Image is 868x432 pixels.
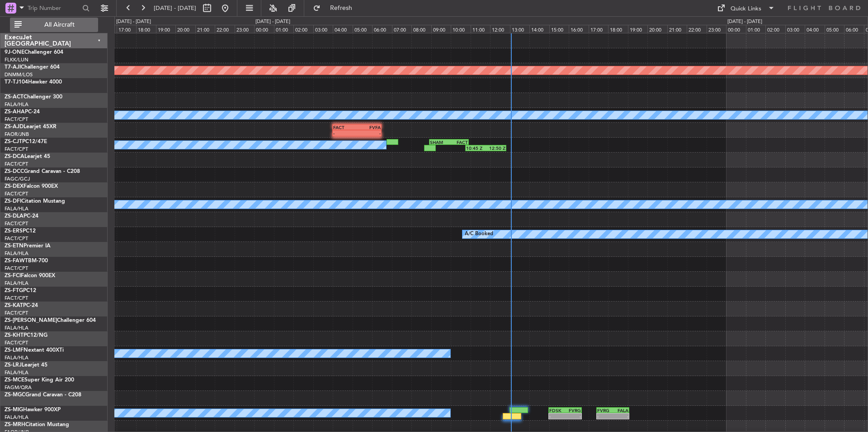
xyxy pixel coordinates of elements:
[357,125,381,130] div: FVFA
[5,265,28,272] a: FACT/CPT
[5,79,62,85] a: T7-TJ104Hawker 4000
[313,25,333,33] div: 03:00
[5,214,24,219] span: ZS-DLA
[565,413,581,419] div: -
[5,288,23,293] span: ZS-FTG
[466,145,486,151] div: 10:45 Z
[117,25,137,33] div: 17:00
[10,18,98,32] button: All Aircraft
[667,25,687,33] div: 21:00
[5,250,28,257] a: FALA/HLA
[451,25,471,33] div: 10:00
[5,325,28,331] a: FALA/HLA
[5,273,21,279] span: ZS-FCI
[608,25,628,33] div: 18:00
[5,228,23,234] span: ZS-ERS
[5,169,24,174] span: ZS-DCC
[5,79,28,85] span: T7-TJ104
[5,190,28,197] a: FACT/CPT
[5,339,28,346] a: FACT/CPT
[613,408,628,413] div: FALA
[215,25,235,33] div: 22:00
[5,407,61,413] a: ZS-MIGHawker 900XP
[844,25,864,33] div: 06:00
[5,205,28,212] a: FALA/HLA
[5,176,30,182] a: FAGC/GCJ
[5,310,28,316] a: FACT/CPT
[687,25,707,33] div: 22:00
[372,25,392,33] div: 06:00
[5,295,28,302] a: FACT/CPT
[5,303,38,308] a: ZS-KATPC-24
[549,413,565,419] div: -
[5,407,23,413] span: ZS-MIG
[449,139,468,145] div: FACT
[5,139,47,144] a: ZS-CJTPC12/47E
[116,18,151,26] div: [DATE] - [DATE]
[357,130,381,136] div: -
[28,1,80,15] input: Trip Number
[5,154,50,159] a: ZS-DCALearjet 45
[322,5,360,11] span: Refresh
[5,199,21,204] span: ZS-DFI
[647,25,667,33] div: 20:00
[235,25,255,33] div: 23:00
[333,25,353,33] div: 04:00
[5,199,65,204] a: ZS-DFICitation Mustang
[5,280,28,287] a: FALA/HLA
[5,139,22,144] span: ZS-CJT
[465,228,493,241] div: A/C Booked
[255,18,290,26] div: [DATE] - [DATE]
[549,408,565,413] div: FDSK
[5,273,55,279] a: ZS-FCIFalcon 900EX
[5,392,25,398] span: ZS-MGC
[5,109,40,115] a: ZS-AHAPC-24
[597,408,613,413] div: FVRG
[5,124,57,130] a: ZS-AJDLearjet 45XR
[597,413,613,419] div: -
[24,22,95,28] span: All Aircraft
[529,25,549,33] div: 14:00
[5,348,64,353] a: ZS-LMFNextant 400XTi
[392,25,412,33] div: 07:00
[731,5,761,14] div: Quick Links
[5,154,24,159] span: ZS-DCA
[589,25,609,33] div: 17:00
[5,116,28,123] a: FACT/CPT
[195,25,215,33] div: 21:00
[5,56,28,63] a: FLKK/LUN
[309,1,363,15] button: Refresh
[353,25,373,33] div: 05:00
[5,318,57,323] span: ZS-[PERSON_NAME]
[628,25,648,33] div: 19:00
[5,348,24,353] span: ZS-LMF
[5,362,47,368] a: ZS-LRJLearjet 45
[5,71,33,78] a: DNMM/LOS
[5,124,24,130] span: ZS-AJD
[293,25,313,33] div: 02:00
[727,18,762,26] div: [DATE] - [DATE]
[5,235,28,242] a: FACT/CPT
[825,25,844,33] div: 05:00
[510,25,530,33] div: 13:00
[5,258,48,264] a: ZS-FAWTBM-700
[5,50,24,55] span: 9J-ONE
[726,25,746,33] div: 00:00
[5,369,28,376] a: FALA/HLA
[471,25,491,33] div: 11:00
[333,125,357,130] div: FACT
[565,408,581,413] div: FVRG
[5,228,36,234] a: ZS-ERSPC12
[5,333,24,338] span: ZS-KHT
[5,243,51,249] a: ZS-ETNPremier IA
[5,377,74,383] a: ZS-MCESuper King Air 200
[613,413,628,419] div: -
[5,161,28,167] a: FACT/CPT
[5,333,47,338] a: ZS-KHTPC12/NG
[765,25,785,33] div: 02:00
[5,94,24,100] span: ZS-ACT
[712,1,779,15] button: Quick Links
[5,65,60,70] a: T7-AJIChallenger 604
[5,184,24,189] span: ZS-DEX
[5,109,25,115] span: ZS-AHA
